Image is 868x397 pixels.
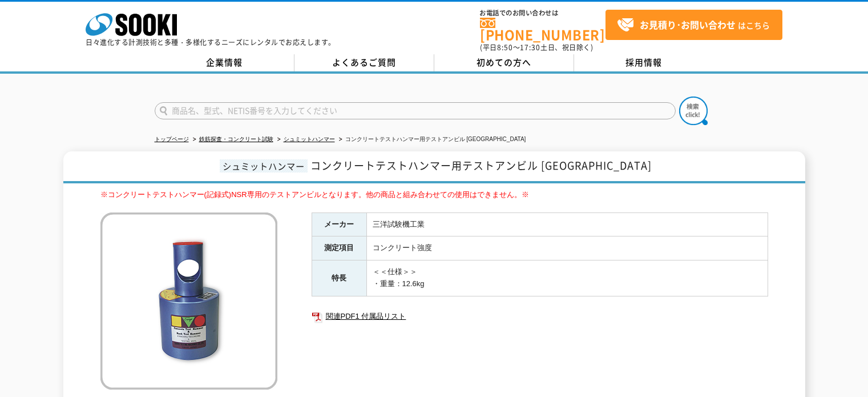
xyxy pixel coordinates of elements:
[497,42,513,53] span: 8:50
[312,260,366,296] th: 特長
[284,136,335,142] a: シュミットハンマー
[199,136,273,142] a: 鉄筋探査・コンクリート試験
[366,236,768,260] td: コンクリート強度
[480,10,605,17] span: お電話でのお問い合わせは
[100,212,277,390] img: コンクリートテストハンマー用テストアンビル CA
[679,97,708,125] img: btn_search.png
[155,102,676,119] input: 商品名、型式、NETIS番号を入力してください
[155,54,294,71] a: 企業情報
[86,39,336,46] p: 日々進化する計測技術と多種・多様化するニーズにレンタルでお応えします。
[477,56,531,69] span: 初めての方へ
[312,236,366,260] th: 測定項目
[366,260,768,296] td: ＜＜仕様＞＞ ・重量：12.6kg
[520,42,540,53] span: 17:30
[640,18,736,31] strong: お見積り･お問い合わせ
[480,42,593,53] span: (平日 ～ 土日、祝日除く)
[574,54,714,71] a: 採用情報
[617,17,770,34] span: はこちら
[220,159,308,173] span: シュミットハンマー
[312,309,768,324] a: 関連PDF1 付属品リスト
[100,189,768,201] p: ※コンクリートテストハンマー(記録式)NSR専用のテストアンビルとなります。他の商品と組み合わせての使用はできません。※
[310,158,652,173] span: コンクリートテストハンマー用テストアンビル [GEOGRAPHIC_DATA]
[155,136,189,142] a: トップページ
[337,134,526,146] li: コンクリートテストハンマー用テストアンビル [GEOGRAPHIC_DATA]
[294,54,434,71] a: よくあるご質問
[434,54,574,71] a: 初めての方へ
[366,212,768,236] td: 三洋試験機工業
[312,212,366,236] th: メーカー
[605,10,782,40] a: お見積り･お問い合わせはこちら
[480,18,605,41] a: [PHONE_NUMBER]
